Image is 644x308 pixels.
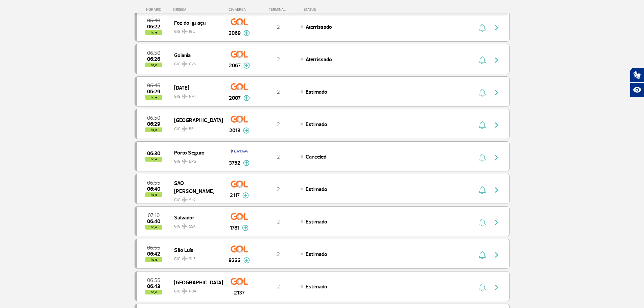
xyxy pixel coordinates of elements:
[479,24,486,32] img: sino-painel-voo.svg
[306,283,327,290] span: Estimado
[174,155,217,165] span: GIG
[243,63,250,69] img: mais-info-painel-voo.svg
[147,24,160,29] span: 2025-08-25 06:22:49
[182,197,188,203] img: destiny_airplane.svg
[182,29,188,34] img: destiny_airplane.svg
[145,30,162,35] span: hoje
[479,121,486,129] img: sino-painel-voo.svg
[174,116,217,124] span: [GEOGRAPHIC_DATA]
[306,121,327,128] span: Estimado
[306,153,326,160] span: Canceled
[277,218,280,225] span: 2
[277,153,280,160] span: 2
[306,24,332,30] span: Aterrissado
[229,159,240,167] span: 3752
[147,181,160,185] span: 2025-08-25 06:55:00
[479,186,486,194] img: sino-painel-voo.svg
[277,56,280,63] span: 2
[189,197,195,203] span: SJK
[174,285,217,294] span: GIG
[493,218,501,227] img: seta-direita-painel-voo.svg
[493,56,501,64] img: seta-direita-painel-voo.svg
[174,252,217,262] span: GIG
[493,24,501,32] img: seta-direita-painel-voo.svg
[182,126,188,132] img: destiny_airplane.svg
[306,56,332,63] span: Aterrissado
[493,89,501,97] img: seta-direita-painel-voo.svg
[182,288,188,294] img: destiny_airplane.svg
[147,57,160,62] span: 2025-08-25 06:26:25
[147,219,160,224] span: 2025-08-25 06:40:00
[189,29,195,35] span: IGU
[182,159,188,164] img: destiny_airplane.svg
[189,256,196,262] span: SLZ
[174,25,217,35] span: GIG
[479,153,486,162] img: sino-painel-voo.svg
[243,30,250,36] img: mais-info-painel-voo.svg
[147,187,160,191] span: 2025-08-25 06:40:00
[229,29,241,37] span: 2069
[174,90,217,100] span: GIG
[147,18,160,23] span: 2025-08-25 06:40:00
[147,116,160,120] span: 2025-08-25 06:50:00
[306,186,327,193] span: Estimado
[174,179,217,195] span: SAO [PERSON_NAME]
[145,95,162,100] span: hoje
[147,122,160,126] span: 2025-08-25 06:29:00
[229,126,240,135] span: 2013
[229,94,241,102] span: 2007
[147,51,160,55] span: 2025-08-25 06:50:00
[174,220,217,230] span: GIG
[174,245,217,254] span: São Luís
[147,151,160,156] span: 2025-08-25 06:30:00
[479,89,486,97] img: sino-painel-voo.svg
[182,256,188,261] img: destiny_airplane.svg
[493,153,501,162] img: seta-direita-painel-voo.svg
[182,61,188,67] img: destiny_airplane.svg
[243,95,250,101] img: mais-info-painel-voo.svg
[189,61,196,67] span: GYN
[174,18,217,27] span: Foz do Iguaçu
[230,224,239,232] span: 1781
[243,160,249,166] img: mais-info-painel-voo.svg
[229,256,241,264] span: 9233
[256,7,300,12] div: TERMINAL
[277,24,280,30] span: 2
[145,63,162,67] span: hoje
[222,7,256,12] div: CIA AÉREA
[277,89,280,95] span: 2
[630,68,644,97] div: Plugin de acessibilidade da Hand Talk.
[145,192,162,197] span: hoje
[145,127,162,132] span: hoje
[493,251,501,259] img: seta-direita-painel-voo.svg
[174,122,217,132] span: GIG
[174,193,217,203] span: GIG
[147,284,160,289] span: 2025-08-25 06:43:00
[479,218,486,227] img: sino-painel-voo.svg
[243,127,249,134] img: mais-info-painel-voo.svg
[147,245,160,250] span: 2025-08-25 06:55:00
[174,278,217,287] span: [GEOGRAPHIC_DATA]
[229,62,241,70] span: 2067
[174,83,217,92] span: [DATE]
[277,186,280,193] span: 2
[174,213,217,222] span: Salvador
[630,82,644,97] button: Abrir recursos assistivos.
[174,51,217,60] span: Goiania
[145,290,162,294] span: hoje
[137,7,173,12] div: HORÁRIO
[189,223,196,230] span: SSA
[493,186,501,194] img: seta-direita-painel-voo.svg
[174,57,217,67] span: GIG
[277,251,280,258] span: 2
[145,157,162,162] span: hoje
[189,94,196,100] span: NAT
[147,278,160,283] span: 2025-08-25 06:55:00
[174,148,217,157] span: Porto Seguro
[277,121,280,128] span: 2
[145,225,162,230] span: hoje
[234,289,245,297] span: 2137
[147,83,160,88] span: 2025-08-25 06:45:00
[479,251,486,259] img: sino-painel-voo.svg
[630,68,644,82] button: Abrir tradutor de língua de sinais.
